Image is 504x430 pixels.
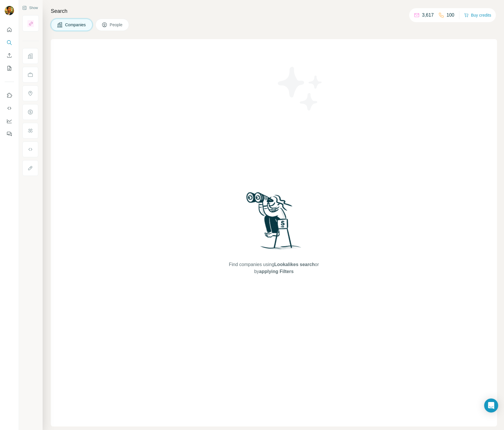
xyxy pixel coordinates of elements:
button: Quick start [5,25,14,35]
button: Enrich CSV [5,50,14,61]
button: Feedback [5,129,14,139]
button: Show [18,4,42,12]
span: People [110,22,123,28]
button: My lists [5,63,14,74]
div: Open Intercom Messenger [484,398,498,412]
img: Surfe Illustration - Woman searching with binoculars [244,190,304,256]
button: Dashboard [5,116,14,126]
img: Surfe Illustration - Stars [274,62,327,115]
button: Buy credits [464,11,491,19]
span: Lookalikes search [274,262,315,267]
p: 100 [447,12,454,19]
img: Avatar [5,6,14,15]
button: Search [5,37,14,48]
span: applying Filters [259,269,294,274]
button: Use Surfe API [5,103,14,113]
p: 3,617 [422,12,434,19]
button: Use Surfe on LinkedIn [5,90,14,101]
span: Find companies using or by [227,261,320,275]
h4: Search [51,7,497,15]
span: Companies [65,22,86,28]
